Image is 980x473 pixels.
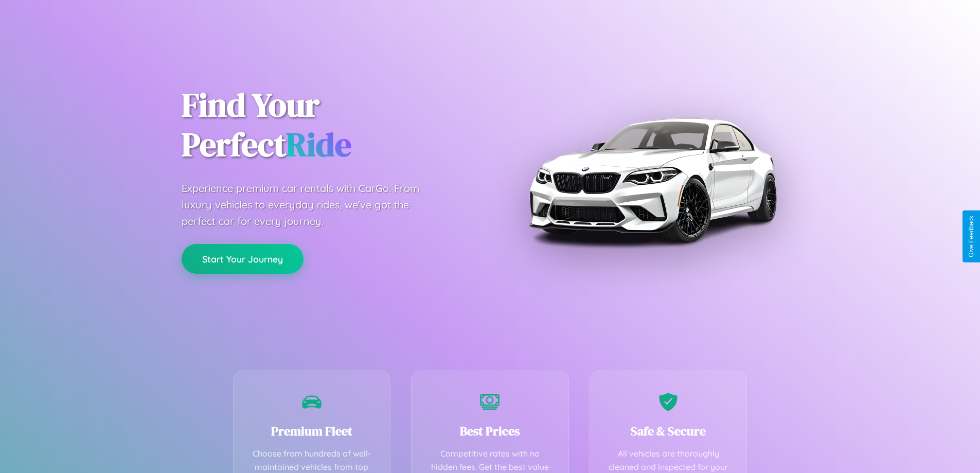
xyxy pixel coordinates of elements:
button: Start Your Journey [182,244,304,274]
div: Give Feedback [968,216,975,257]
span: Ride [286,122,351,167]
img: Premium BMW car rental vehicle [524,51,781,309]
h3: Premium Fleet [249,423,375,440]
h3: Best Prices [427,423,553,440]
p: Experience premium car rentals with CarGo. From luxury vehicles to everyday rides, we've got the ... [182,180,439,230]
h3: Safe & Secure [605,423,732,440]
h1: Find Your Perfect [182,85,475,165]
